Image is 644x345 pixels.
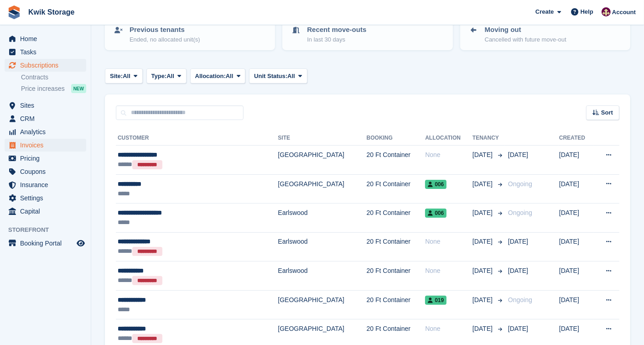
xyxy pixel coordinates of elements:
span: Pricing [20,152,75,165]
span: [DATE] [473,266,494,276]
p: Recent move-outs [307,25,366,35]
p: Ended, no allocated unit(s) [130,35,200,44]
button: Site: All [105,68,143,84]
span: [DATE] [508,238,528,245]
a: menu [5,125,86,138]
p: Previous tenants [130,25,200,35]
td: 20 Ft Container [367,204,426,232]
img: ellie tragonette [602,7,611,16]
a: menu [5,32,86,45]
span: All [123,72,130,81]
td: [GEOGRAPHIC_DATA] [278,290,366,319]
a: Previous tenants Ended, no allocated unit(s) [106,19,274,49]
td: Earlswood [278,232,366,261]
span: Type: [151,72,167,81]
span: Insurance [20,178,75,191]
a: Price increases NEW [21,84,86,94]
a: menu [5,59,86,72]
span: Booking Portal [20,237,75,250]
span: Account [612,8,636,17]
span: Coupons [20,165,75,178]
td: 20 Ft Container [367,146,426,175]
span: Settings [20,192,75,204]
span: [DATE] [473,179,494,189]
td: 20 Ft Container [367,290,426,319]
span: Price increases [21,84,65,93]
a: menu [5,192,86,204]
a: menu [5,205,86,218]
span: Sort [601,108,613,117]
a: Preview store [75,238,86,249]
a: Contracts [21,73,86,82]
span: Create [535,7,554,16]
span: [DATE] [473,295,494,305]
button: Unit Status: All [249,68,307,84]
td: 20 Ft Container [367,174,426,203]
span: Sites [20,99,75,112]
a: menu [5,99,86,112]
span: All [287,72,295,81]
span: Unit Status: [254,72,287,81]
span: [DATE] [508,325,528,332]
td: Earlswood [278,261,366,291]
span: 006 [425,180,447,189]
span: [DATE] [473,208,494,218]
span: Tasks [20,46,75,58]
span: [DATE] [473,324,494,334]
span: Home [20,32,75,45]
td: [GEOGRAPHIC_DATA] [278,146,366,175]
a: menu [5,112,86,125]
div: None [425,237,473,246]
a: Recent move-outs In last 30 days [283,19,452,49]
th: Site [278,131,366,146]
a: menu [5,46,86,58]
a: menu [5,237,86,250]
span: [DATE] [473,150,494,160]
span: Invoices [20,139,75,152]
div: NEW [71,84,86,93]
span: Help [581,7,593,16]
span: Allocation: [195,72,226,81]
td: [DATE] [559,232,594,261]
button: Type: All [146,68,187,84]
a: menu [5,152,86,165]
a: menu [5,165,86,178]
span: Analytics [20,125,75,138]
div: None [425,266,473,276]
span: All [226,72,234,81]
span: Ongoing [508,296,532,303]
div: None [425,324,473,334]
p: In last 30 days [307,35,366,44]
div: None [425,150,473,160]
span: All [166,72,174,81]
span: [DATE] [473,237,494,246]
td: [GEOGRAPHIC_DATA] [278,174,366,203]
td: Earlswood [278,204,366,232]
span: Ongoing [508,180,532,188]
span: Ongoing [508,209,532,216]
span: Site: [110,72,123,81]
td: [DATE] [559,174,594,203]
td: 20 Ft Container [367,261,426,291]
span: Storefront [8,225,91,235]
span: 006 [425,209,447,218]
a: menu [5,139,86,152]
span: CRM [20,112,75,125]
th: Allocation [425,131,473,146]
span: Capital [20,205,75,218]
td: [DATE] [559,261,594,291]
span: 019 [425,296,447,305]
a: Moving out Cancelled with future move-out [461,19,629,49]
td: [DATE] [559,204,594,232]
p: Moving out [485,25,566,35]
img: stora-icon-8386f47178a22dfd0bd8f6a31ec36ba5ce8667c1dd55bd0f319d3a0aa187defe.svg [7,5,21,19]
th: Tenancy [473,131,504,146]
span: [DATE] [508,151,528,158]
td: 20 Ft Container [367,232,426,261]
span: Subscriptions [20,59,75,72]
a: Kwik Storage [25,5,78,20]
th: Booking [367,131,426,146]
span: [DATE] [508,267,528,274]
th: Customer [116,131,278,146]
a: menu [5,178,86,191]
